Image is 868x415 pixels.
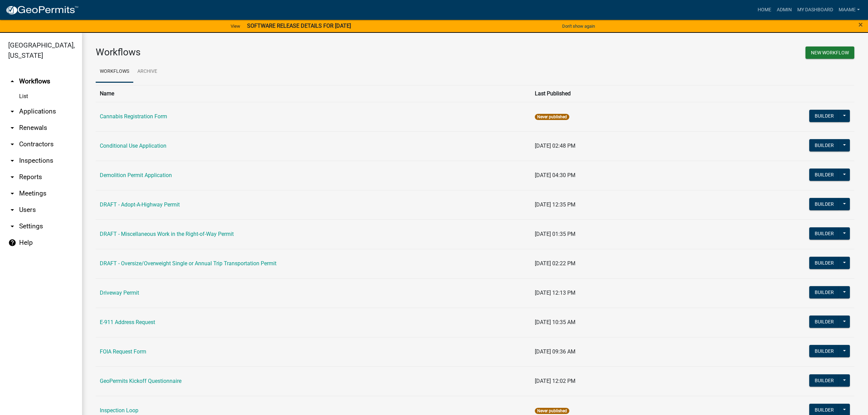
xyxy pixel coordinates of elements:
[8,124,16,132] i: arrow_drop_down
[8,189,16,198] i: arrow_drop_down
[795,3,836,16] a: My Dashboard
[755,3,774,16] a: Home
[535,201,575,208] span: [DATE] 12:35 PM
[809,374,839,387] button: Builder
[8,77,16,85] i: arrow_drop_up
[535,231,575,237] span: [DATE] 01:35 PM
[100,143,166,149] a: Conditional Use Application
[100,172,172,178] a: Demolition Permit Application
[96,85,531,102] th: Name
[100,319,155,325] a: E-911 Address Request
[858,21,863,29] button: Close
[535,143,575,149] span: [DATE] 02:48 PM
[247,23,351,29] strong: SOFTWARE RELEASE DETAILS FOR [DATE]
[535,348,575,355] span: [DATE] 09:36 AM
[809,110,839,122] button: Builder
[100,348,146,355] a: FOIA Request Form
[96,61,133,83] a: Workflows
[100,113,167,120] a: Cannabis Registration Form
[8,140,16,148] i: arrow_drop_down
[8,206,16,214] i: arrow_drop_down
[535,114,569,120] span: Never published
[809,286,839,298] button: Builder
[8,222,16,230] i: arrow_drop_down
[774,3,795,16] a: Admin
[100,260,276,267] a: DRAFT - Oversize/Overweight Single or Annual Trip Transportation Permit
[133,61,161,83] a: Archive
[809,227,839,240] button: Builder
[100,201,180,208] a: DRAFT - Adopt-A-Highway Permit
[100,290,139,296] a: Driveway Permit
[809,257,839,269] button: Builder
[531,85,738,102] th: Last Published
[228,21,243,32] a: View
[96,46,470,58] h3: Workflows
[559,21,598,32] button: Don't show again
[8,173,16,181] i: arrow_drop_down
[8,107,16,116] i: arrow_drop_down
[535,319,575,325] span: [DATE] 10:35 AM
[809,345,839,357] button: Builder
[535,290,575,296] span: [DATE] 12:13 PM
[809,316,839,328] button: Builder
[809,198,839,210] button: Builder
[100,231,234,237] a: DRAFT - Miscellaneous Work in the Right-of-Way Permit
[805,46,854,59] button: New Workflow
[535,378,575,384] span: [DATE] 12:02 PM
[836,3,863,16] a: Maame
[858,20,863,29] span: ×
[535,260,575,267] span: [DATE] 02:22 PM
[8,239,16,247] i: help
[100,378,181,384] a: GeoPermits Kickoff Questionnaire
[535,172,575,178] span: [DATE] 04:30 PM
[100,407,138,414] a: Inspection Loop
[809,139,839,151] button: Builder
[809,169,839,181] button: Builder
[8,157,16,165] i: arrow_drop_down
[535,408,569,414] span: Never published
